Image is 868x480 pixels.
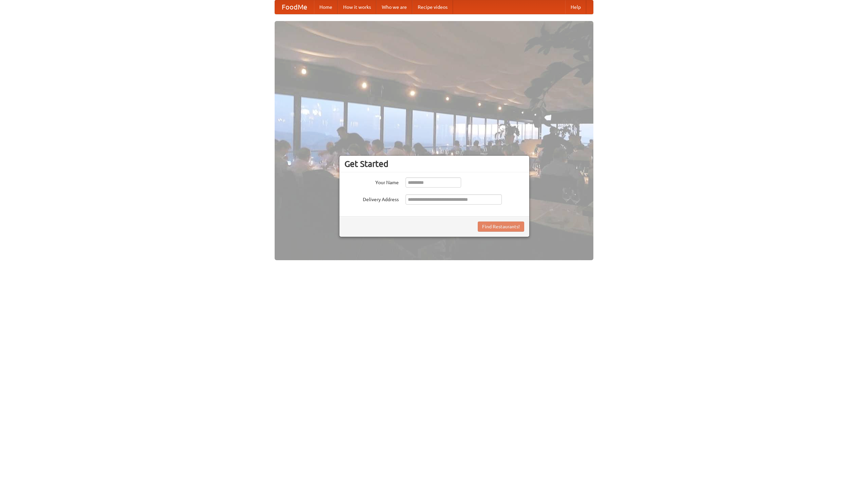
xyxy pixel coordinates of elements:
a: Who we are [376,0,412,14]
a: FoodMe [275,0,314,14]
label: Your Name [344,177,399,186]
a: Help [565,0,586,14]
a: Home [314,0,338,14]
a: How it works [338,0,376,14]
h3: Get Started [344,159,524,169]
label: Delivery Address [344,194,399,203]
a: Recipe videos [412,0,453,14]
button: Find Restaurants! [478,222,524,232]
